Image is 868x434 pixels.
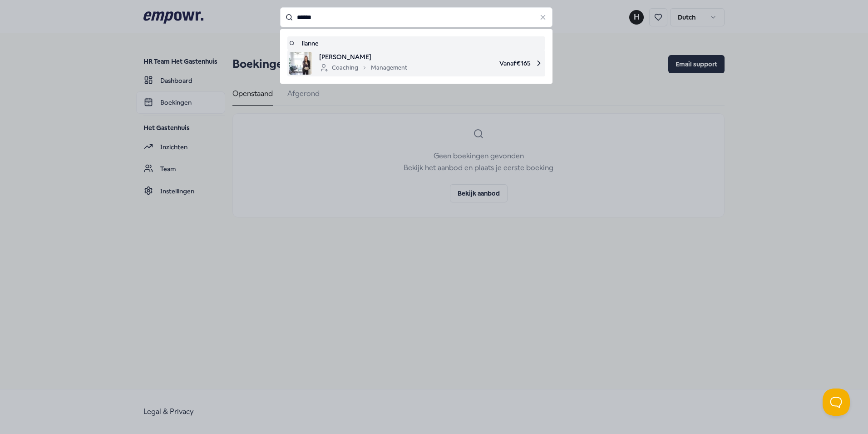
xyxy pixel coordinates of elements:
a: product image[PERSON_NAME]CoachingManagementVanaf€165 [289,52,543,75]
a: lianne [289,38,543,48]
iframe: Help Scout Beacon - Open [823,389,850,416]
div: Coaching Management [319,62,407,73]
span: Vanaf € 165 [414,52,543,75]
input: Search for products, categories or subcategories [280,7,552,27]
img: product image [289,52,312,75]
span: [PERSON_NAME] [319,52,407,62]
